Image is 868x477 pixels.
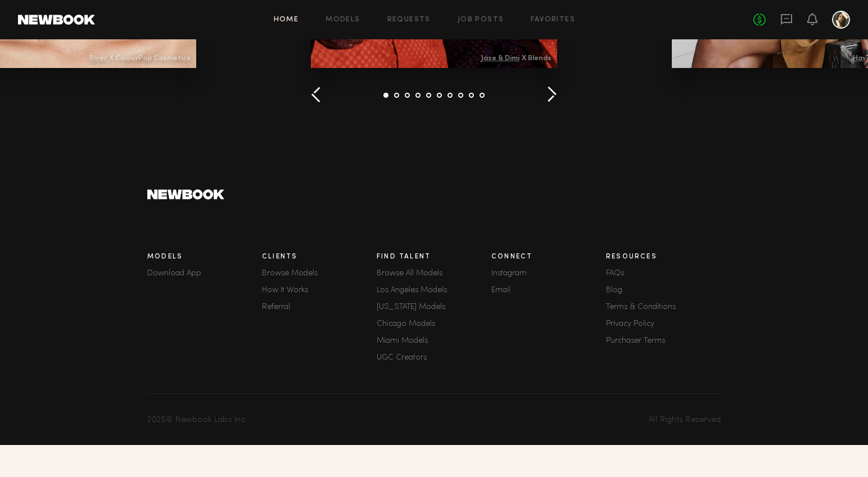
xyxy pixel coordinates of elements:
h3: Connect [491,253,606,261]
a: Purchaser Terms [606,337,721,345]
a: Home [274,16,299,24]
h3: Clients [262,253,377,261]
a: Blog [606,287,721,294]
a: Favorites [531,16,575,24]
a: Privacy Policy [606,320,721,328]
a: Browse Models [262,270,377,278]
a: Email [491,287,606,294]
h3: Resources [606,253,721,261]
a: Job Posts [458,16,504,24]
a: Miami Models [377,337,491,345]
a: Download App [147,270,262,278]
a: UGC Creators [377,354,491,362]
a: Los Angeles Models [377,287,491,294]
a: How It Works [262,287,377,294]
a: Browse All Models [377,270,491,278]
a: Terms & Conditions [606,303,721,311]
span: 2025 © Newbook Labs Inc. [147,416,247,424]
a: FAQs [606,270,721,278]
a: Referral [262,303,377,311]
span: All Rights Reserved [649,416,721,424]
a: Chicago Models [377,320,491,328]
a: Models [325,16,360,24]
a: Requests [387,16,431,24]
h3: Models [147,253,262,261]
a: Instagram [491,270,606,278]
h3: Find Talent [377,253,491,261]
a: [US_STATE] Models [377,303,491,311]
